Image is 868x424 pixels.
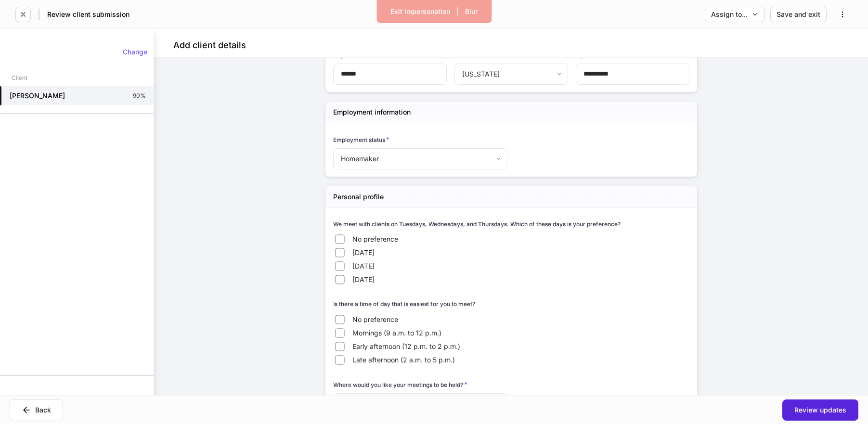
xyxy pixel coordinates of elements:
button: Review updates [782,399,858,421]
button: Back [10,399,63,421]
h6: Employment status [333,135,389,144]
div: Exit Impersonation [390,8,450,15]
div: Save and exit [777,11,820,18]
div: Blur [465,8,478,15]
div: Change [123,49,147,55]
h5: Review client submission [47,10,130,19]
p: 90% [133,92,146,100]
div: [US_STATE] [454,64,568,85]
div: Select... [333,393,507,414]
h5: Employment information [333,107,411,117]
div: Assign to... [711,11,758,18]
h6: Is there a time of day that is easiest for you to meet? [333,299,475,308]
div: Client [12,69,27,86]
span: Early afternoon (12 p.m. to 2 p.m.) [352,342,460,351]
h4: Add client details [173,39,246,51]
button: Change [117,44,154,60]
span: Mornings (9 a.m. to 12 p.m.) [352,328,441,338]
span: No preference [352,315,398,324]
span: [DATE] [352,261,375,271]
h6: We meet with clients on Tuesdays, Wednesdays, and Thursdays. Which of these days is your preference? [333,219,621,229]
h6: Where would you like your meetings to be held? [333,380,467,389]
h5: Personal profile [333,192,384,202]
span: [DATE] [352,248,375,257]
button: Exit Impersonation [384,4,456,19]
button: Assign to... [705,7,764,22]
div: Back [22,405,51,415]
span: Late afternoon (2 a.m. to 5 p.m.) [352,355,455,365]
div: Review updates [794,407,846,413]
button: Save and exit [770,7,827,22]
button: Blur [459,4,484,19]
h5: [PERSON_NAME] [10,91,65,101]
span: No preference [352,234,398,244]
div: Homemaker [333,148,507,169]
span: [DATE] [352,275,375,284]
